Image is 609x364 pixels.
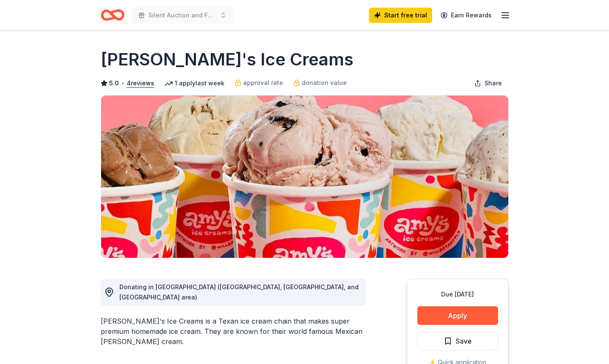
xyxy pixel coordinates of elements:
button: Apply [417,306,498,325]
span: • [121,80,124,87]
a: donation value [293,78,347,88]
span: approval rate [243,78,283,88]
div: 1 apply last week [164,78,224,88]
div: [PERSON_NAME]'s Ice Creams is a Texan ice cream chain that makes super premium homemade ice cream... [101,316,366,347]
span: Save [456,336,472,347]
button: Save [417,332,498,350]
a: approval rate [235,78,283,88]
button: Share [467,75,509,92]
button: 4reviews [127,78,154,88]
span: Silent Auction and Family Night [148,10,216,20]
div: Due [DATE] [417,289,498,299]
span: Donating in [GEOGRAPHIC_DATA] ([GEOGRAPHIC_DATA], [GEOGRAPHIC_DATA], and [GEOGRAPHIC_DATA] area) [119,283,359,301]
button: Silent Auction and Family Night [131,7,233,24]
span: donation value [302,78,347,88]
a: Home [101,5,125,25]
a: Start free trial [369,8,432,23]
a: Earn Rewards [436,8,497,23]
span: Share [484,78,502,88]
img: Image for Amy's Ice Creams [101,96,508,258]
span: 5.0 [109,78,119,88]
h1: [PERSON_NAME]'s Ice Creams [101,48,354,71]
